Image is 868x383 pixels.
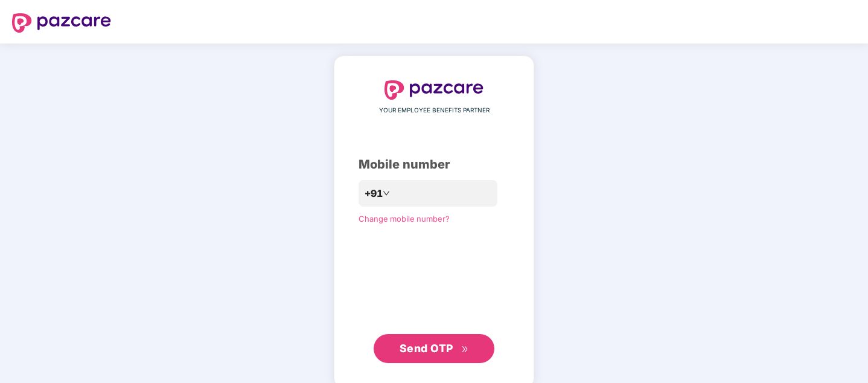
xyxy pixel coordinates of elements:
[12,13,111,33] img: logo
[359,155,509,174] div: Mobile number
[359,214,450,224] a: Change mobile number?
[365,186,383,201] span: +91
[400,342,453,355] span: Send OTP
[383,190,390,197] span: down
[385,80,483,100] img: logo
[374,334,494,363] button: Send OTPdouble-right
[461,346,469,353] span: double-right
[379,106,490,115] span: YOUR EMPLOYEE BENEFITS PARTNER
